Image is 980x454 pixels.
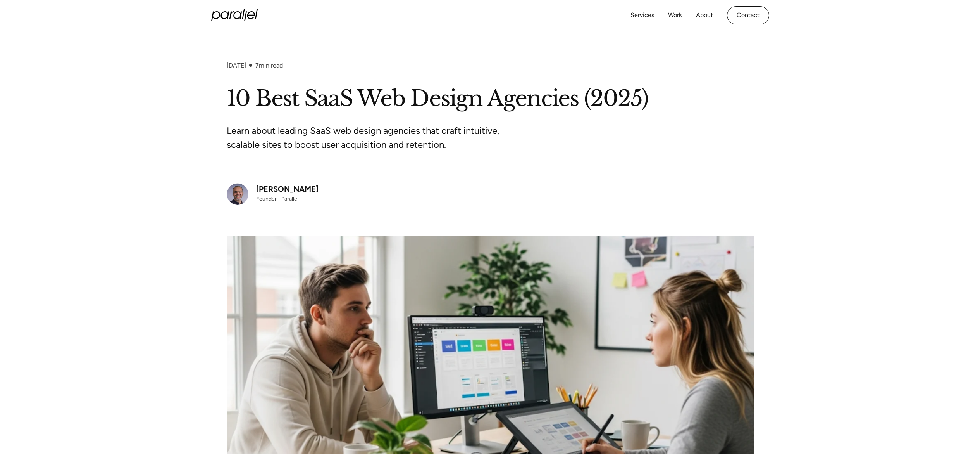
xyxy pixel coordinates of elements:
[255,62,259,69] span: 7
[227,183,248,205] img: Robin Dhanwani
[211,9,258,21] a: home
[256,195,319,203] div: Founder - Parallel
[727,6,769,24] a: Contact
[255,62,283,69] div: min read
[227,85,754,113] h1: 10 Best SaaS Web Design Agencies (2025)
[256,183,319,195] div: [PERSON_NAME]
[696,10,713,21] a: About
[227,183,319,205] a: [PERSON_NAME]Founder - Parallel
[668,10,682,21] a: Work
[227,62,246,69] div: [DATE]
[630,10,654,21] a: Services
[227,124,517,152] p: Learn about leading SaaS web design agencies that craft intuitive, scalable sites to boost user a...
